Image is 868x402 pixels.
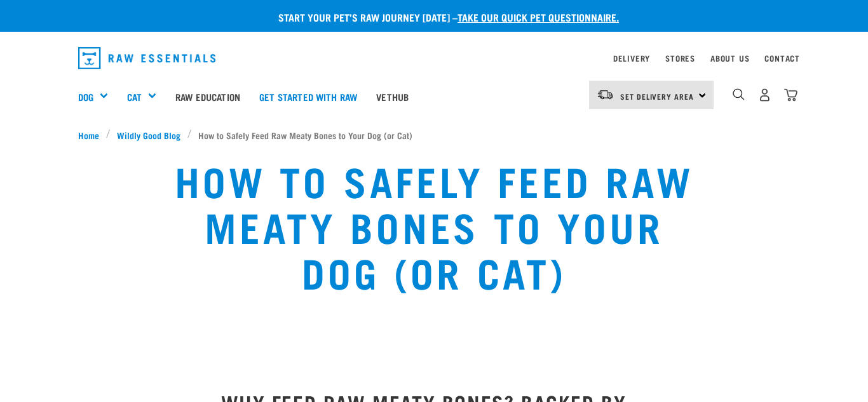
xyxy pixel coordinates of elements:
[168,157,701,294] h1: How to Safely Feed Raw Meaty Bones to Your Dog (or Cat)
[127,90,142,104] a: Cat
[665,56,695,60] a: Stores
[78,47,215,69] img: Raw Essentials Logo
[710,56,749,60] a: About Us
[758,88,771,102] img: user.png
[367,71,418,122] a: Vethub
[117,128,180,142] span: Wildly Good Blog
[111,128,187,142] a: Wildly Good Blog
[458,14,619,20] a: take our quick pet questionnaire.
[78,90,93,104] a: Dog
[78,128,790,142] nav: breadcrumbs
[784,88,797,102] img: home-icon@2x.png
[764,56,800,60] a: Contact
[250,71,367,122] a: Get started with Raw
[620,94,694,98] span: Set Delivery Area
[597,89,614,100] img: van-moving.png
[613,56,650,60] a: Delivery
[166,71,250,122] a: Raw Education
[68,42,800,74] nav: dropdown navigation
[733,88,745,100] img: home-icon-1@2x.png
[78,128,106,142] a: Home
[78,128,99,142] span: Home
